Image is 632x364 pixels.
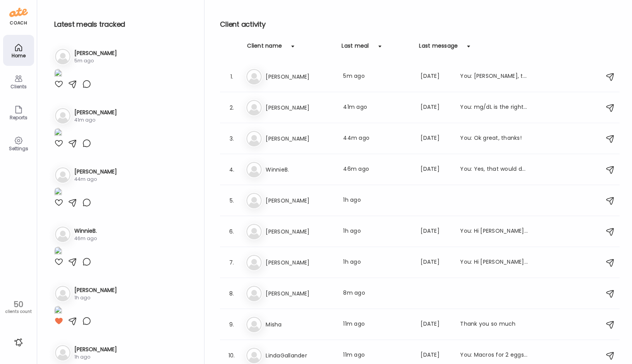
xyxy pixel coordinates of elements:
div: Last message [419,42,458,54]
img: ate [9,6,28,19]
div: You: mg/dL is the right choice, I am not sure why it is giving me different numbers [460,103,528,112]
img: bg-avatar-default.svg [55,108,70,124]
h3: [PERSON_NAME] [74,168,117,176]
div: 46m ago [74,235,97,242]
h3: [PERSON_NAME] [74,286,117,294]
div: 5. [227,196,236,205]
img: bg-avatar-default.svg [246,100,262,115]
div: 7. [227,258,236,267]
div: 44m ago [343,134,411,143]
div: [DATE] [421,134,451,143]
img: bg-avatar-default.svg [246,286,262,301]
img: bg-avatar-default.svg [55,167,70,183]
h2: Latest meals tracked [54,19,192,30]
div: You: [PERSON_NAME], thank you for checking your ketones, thy look amazing! [460,72,528,81]
div: Home [5,53,33,58]
div: You: Hi [PERSON_NAME], thank you for adding pictures of all your meals! They look great! We hope ... [460,227,528,236]
div: 8. [227,289,236,298]
img: bg-avatar-default.svg [246,317,262,332]
img: bg-avatar-default.svg [246,348,262,363]
div: 5m ago [343,72,411,81]
div: [DATE] [421,351,451,360]
div: Thank you so much [460,320,528,329]
div: 1h ago [343,258,411,267]
h3: [PERSON_NAME] [266,196,334,205]
img: images%2Fh28tF6ozyeSEGWHCCSRnsdv3OBi2%2FshOlL20TB1doZzixfWDX%2F8deqnQOUjxZPKPLhKliy_1080 [54,306,62,316]
div: 1h ago [343,196,411,205]
div: 4. [227,165,236,174]
h3: LindaGallander [266,351,334,360]
h3: [PERSON_NAME] [74,345,117,354]
img: bg-avatar-default.svg [246,69,262,84]
div: 6. [227,227,236,236]
div: Client name [247,42,282,54]
h3: [PERSON_NAME] [266,258,334,267]
div: [DATE] [421,165,451,174]
img: images%2F9cuNsxhpLETuN8LJaPnivTD7eGm1%2FtsJXl0F9AtxQwEIqnrzb%2FW0PIq3v0Hkdp9TAQab7S_1080 [54,187,62,198]
div: 41m ago [74,117,117,124]
div: [DATE] [421,103,451,112]
div: 3. [227,134,236,143]
div: [DATE] [421,320,451,329]
div: coach [10,20,27,26]
div: 5m ago [74,57,117,64]
div: 11m ago [343,320,411,329]
div: 41m ago [343,103,411,112]
img: bg-avatar-default.svg [55,227,70,242]
div: 46m ago [343,165,411,174]
div: Clients [5,84,33,89]
img: bg-avatar-default.svg [55,286,70,301]
div: 11m ago [343,351,411,360]
h3: [PERSON_NAME] [74,108,117,117]
div: 2. [227,103,236,112]
img: bg-avatar-default.svg [246,193,262,208]
div: Reports [5,115,33,120]
img: images%2FrBT6TZ4uYIhPTjNLOzfJnOCrYM52%2FMjrdMH5Vl2qlpB5HEBzn%2FKSYdx0sEYBF24ejhFkf8_1080 [54,128,62,139]
div: 1h ago [343,227,411,236]
img: bg-avatar-default.svg [246,162,262,177]
h3: WinnieB. [74,227,97,235]
h3: [PERSON_NAME] [74,49,117,57]
div: 8m ago [343,289,411,298]
h3: WinnieB. [266,165,334,174]
div: [DATE] [421,227,451,236]
div: clients count [3,309,34,314]
div: You: Macros for 2 eggs cooked in 1 Tbsp bacon fat (can sub butter) with 4 bacon strips: 28 g prot... [460,351,528,360]
img: images%2FCwVmBAurA3hVDyX7zFMjR08vqvc2%2FXFSKHyV1H2mcDBPvXqjq%2FdlCK4O0Sm37BkyfNGSIi_1080 [54,247,62,257]
div: Last meal [342,42,369,54]
div: [DATE] [421,72,451,81]
img: bg-avatar-default.svg [246,131,262,146]
div: 44m ago [74,176,117,183]
div: You: Ok great, thanks! [460,134,528,143]
img: bg-avatar-default.svg [55,49,70,64]
h3: [PERSON_NAME] [266,227,334,236]
img: bg-avatar-default.svg [246,255,262,270]
img: bg-avatar-default.svg [55,345,70,361]
div: 1. [227,72,236,81]
h3: [PERSON_NAME] [266,103,334,112]
div: 1h ago [74,294,117,301]
div: 1h ago [74,354,117,361]
div: 9. [227,320,236,329]
div: [DATE] [421,258,451,267]
div: 50 [3,300,34,309]
div: You: Hi [PERSON_NAME], I was running a few mins behind and just sent the link, so you should have... [460,258,528,267]
h3: [PERSON_NAME] [266,134,334,143]
div: You: Yes, that would do it and is normal. You're welcome! [460,165,528,174]
div: 10. [227,351,236,360]
h3: [PERSON_NAME] [266,72,334,81]
h3: Misha [266,320,334,329]
img: images%2Fip99ljtmwDYLWjdYRTVxLbjdbSK2%2FXrHOgHGp7zVBdZGuhUvc%2FUhoC4JQ3uiGA6zqABRaF_1080 [54,69,62,79]
div: Settings [5,146,33,151]
h2: Client activity [220,19,620,30]
img: bg-avatar-default.svg [246,224,262,239]
h3: [PERSON_NAME] [266,289,334,298]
